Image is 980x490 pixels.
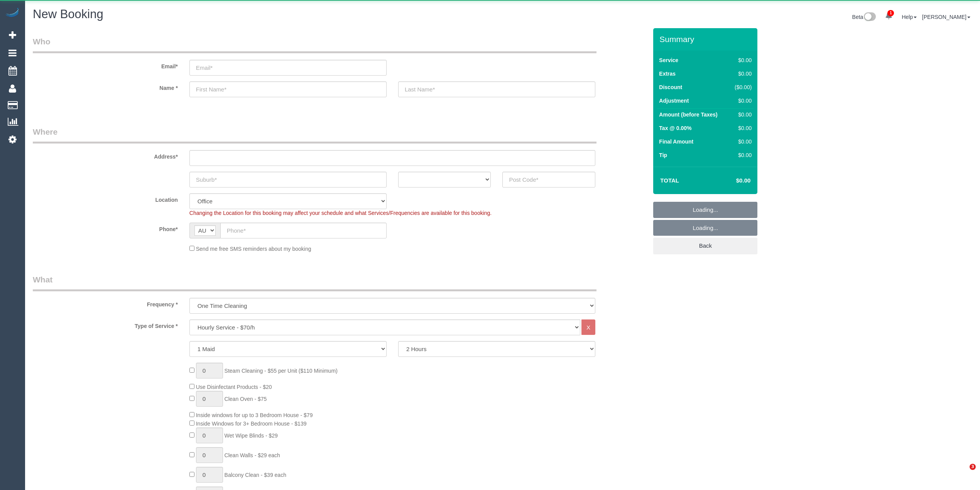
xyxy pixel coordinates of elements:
input: First Name* [189,81,387,97]
label: Address* [27,150,184,161]
span: 3 [970,464,976,470]
iframe: Intercom live chat [954,464,972,482]
label: Location [27,193,184,204]
strong: Total [660,177,679,184]
a: Beta [852,14,876,20]
input: Last Name* [398,81,595,97]
input: Suburb* [189,172,387,188]
div: $0.00 [731,97,752,105]
div: $0.00 [731,124,752,132]
label: Name * [27,81,184,92]
h3: Summary [659,35,754,44]
div: $0.00 [731,138,752,145]
img: Automaid Logo [5,8,20,19]
label: Tax @ 0.00% [659,124,691,132]
legend: Where [33,126,596,144]
a: [PERSON_NAME] [922,14,970,20]
a: Back [653,238,757,254]
span: Changing the Location for this booking may affect your schedule and what Services/Frequencies are... [189,210,492,216]
div: ($0.00) [731,83,752,91]
div: $0.00 [731,151,752,159]
div: $0.00 [731,56,752,64]
span: Balcony Clean - $39 each [225,472,286,478]
div: $0.00 [731,70,752,78]
span: Clean Walls - $29 each [225,452,280,458]
legend: What [33,274,596,291]
label: Discount [659,83,682,91]
a: 1 [881,8,896,25]
img: New interface [863,12,876,22]
div: $0.00 [731,111,752,118]
span: Wet Wipe Blinds - $29 [225,433,278,439]
span: New Booking [33,7,103,21]
span: Use Disinfectant Products - $20 [196,384,272,390]
label: Email* [27,60,184,70]
span: Inside Windows for 3+ Bedroom House - $139 [196,421,307,427]
legend: Who [33,36,596,53]
input: Phone* [220,223,387,238]
input: Post Code* [502,172,595,188]
input: Email* [189,60,387,76]
label: Adjustment [659,97,689,105]
label: Final Amount [659,138,693,145]
a: Help [902,14,917,20]
span: Clean Oven - $75 [225,396,267,402]
label: Tip [659,151,667,159]
span: Steam Cleaning - $55 per Unit ($110 Minimum) [225,368,338,374]
label: Type of Service * [27,319,184,330]
label: Extras [659,70,676,78]
label: Amount (before Taxes) [659,111,717,118]
span: 1 [887,10,894,16]
span: Send me free SMS reminders about my booking [196,246,311,252]
label: Phone* [27,223,184,233]
h4: $0.00 [713,177,750,184]
label: Frequency * [27,298,184,308]
span: Inside windows for up to 3 Bedroom House - $79 [196,412,313,418]
label: Service [659,56,678,64]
